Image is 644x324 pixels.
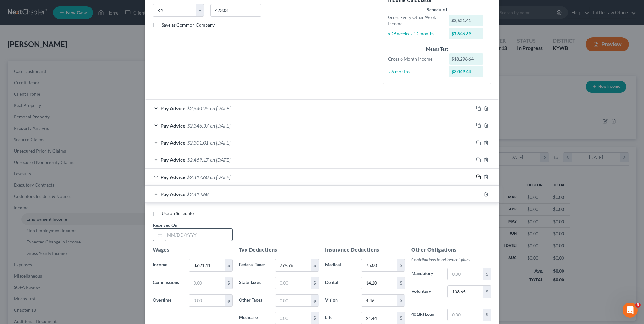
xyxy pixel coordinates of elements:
span: $2,412.68 [187,174,209,180]
iframe: Intercom live chat [623,303,638,318]
input: 0.00 [448,268,483,280]
label: State Taxes [236,277,272,289]
span: on [DATE] [210,157,230,163]
span: Use on Schedule I [162,211,196,216]
input: 0.00 [189,295,225,307]
label: Other Taxes [236,294,272,307]
label: Overtime [150,294,186,307]
input: 0.00 [275,259,311,271]
span: Pay Advice [160,157,186,163]
h5: Tax Deductions [239,246,319,254]
input: Enter zip... [210,4,261,17]
div: Schedule I [388,7,486,13]
div: $ [397,259,405,271]
h5: Insurance Deductions [325,246,405,254]
span: on [DATE] [210,105,230,111]
input: 0.00 [361,312,397,324]
input: 0.00 [275,312,311,324]
div: Means Test [388,46,486,52]
span: Pay Advice [160,105,186,111]
span: on [DATE] [210,140,230,146]
div: Gross 6 Month Income [385,56,446,62]
input: 0.00 [361,277,397,289]
h5: Wages [153,246,233,254]
div: $ [311,277,319,289]
label: Federal Taxes [236,259,272,272]
div: $ [483,286,491,298]
input: 0.00 [448,309,483,321]
div: $ [225,259,232,271]
div: $7,846.39 [449,28,484,39]
div: x 26 weeks ÷ 12 months [385,31,446,37]
div: $ [311,312,319,324]
div: $ [397,277,405,289]
p: Contributions to retirement plans [411,256,491,263]
div: $ [397,312,405,324]
label: Vision [322,294,358,307]
span: Income [153,262,167,267]
span: Pay Advice [160,123,186,129]
label: Commissions [150,277,186,289]
div: $ [483,309,491,321]
input: 0.00 [361,259,397,271]
input: 0.00 [361,295,397,307]
label: Dental [322,277,358,289]
span: 3 [635,303,641,308]
input: 0.00 [189,277,225,289]
div: $ [311,259,319,271]
input: MM/DD/YYYY [165,229,232,241]
span: Pay Advice [160,174,186,180]
span: $2,640.25 [187,105,209,111]
div: $ [483,268,491,280]
div: $18,296.64 [449,53,484,65]
div: ÷ 6 months [385,69,446,75]
div: $3,621.41 [449,15,484,26]
div: Gross Every Other Week Income [385,14,446,27]
span: $2,412.68 [187,191,209,197]
div: $ [225,295,232,307]
input: 0.00 [275,295,311,307]
span: Pay Advice [160,191,186,197]
span: Received On [153,222,177,228]
input: 0.00 [275,277,311,289]
span: $2,346.37 [187,123,209,129]
span: on [DATE] [210,123,230,129]
input: 0.00 [448,286,483,298]
label: Medical [322,259,358,272]
span: Pay Advice [160,140,186,146]
div: $ [397,295,405,307]
label: Voluntary [408,285,444,298]
label: Mandatory [408,268,444,280]
h5: Other Obligations [411,246,491,254]
span: $2,301.01 [187,140,209,146]
span: on [DATE] [210,174,230,180]
label: 401(k) Loan [408,309,444,321]
div: $ [225,277,232,289]
div: $3,049.44 [449,66,484,77]
span: $2,469.17 [187,157,209,163]
input: 0.00 [189,259,225,271]
div: $ [311,295,319,307]
span: Save as Common Company [162,22,215,27]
